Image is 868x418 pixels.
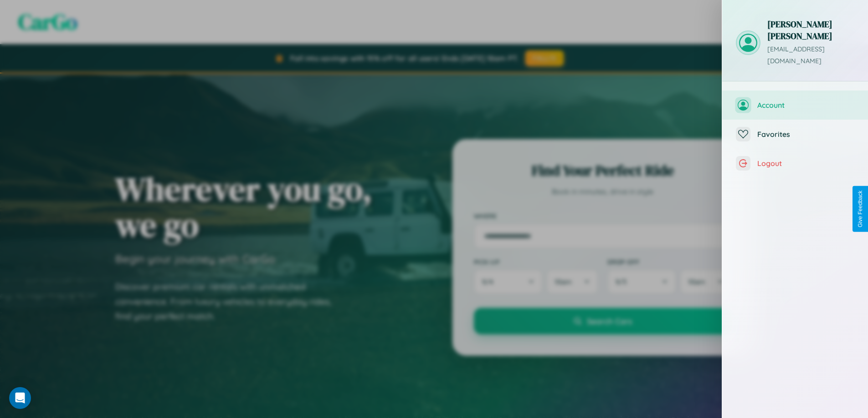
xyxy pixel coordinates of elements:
span: Favorites [757,130,854,139]
button: Logout [722,149,868,178]
h3: [PERSON_NAME] [PERSON_NAME] [767,18,854,42]
p: [EMAIL_ADDRESS][DOMAIN_NAME] [767,44,854,67]
div: Open Intercom Messenger [9,387,31,409]
button: Account [722,91,868,120]
span: Account [757,101,854,110]
span: Logout [757,159,854,168]
div: Give Feedback [857,191,863,227]
button: Favorites [722,120,868,149]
